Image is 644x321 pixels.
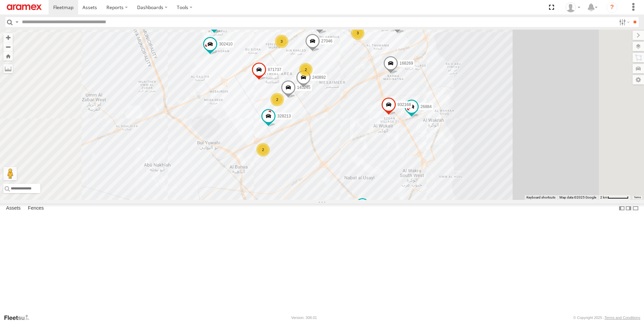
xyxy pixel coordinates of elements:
[351,26,364,40] div: 3
[598,195,631,200] button: Map Scale: 2 km per 58 pixels
[256,143,270,156] div: 2
[25,204,47,213] label: Fences
[573,316,640,320] div: © Copyright 2025 -
[291,316,317,320] div: Version: 308.01
[3,33,13,42] button: Zoom in
[268,67,281,72] span: 871737
[219,42,232,46] span: 302410
[3,42,13,51] button: Zoom out
[399,61,413,66] span: 168269
[526,195,555,200] button: Keyboard shortcuts
[270,93,284,106] div: 2
[3,51,13,61] button: Zoom Home
[607,2,617,13] i: ?
[275,35,288,48] div: 3
[634,196,641,199] a: Terms (opens in new tab)
[3,167,17,180] button: Drag Pegman onto the map to open Street View
[299,63,313,76] div: 2
[616,17,631,27] label: Search Filter Options
[397,102,411,107] span: 932168
[618,204,625,213] label: Dock Summary Table to the Left
[632,204,639,213] label: Hide Summary Table
[4,314,35,321] a: Visit our Website
[312,75,326,80] span: 240892
[563,2,583,12] div: Mohammed Fahim
[420,104,431,109] span: 26884
[605,316,640,320] a: Terms and Conditions
[321,39,332,43] span: 27046
[633,75,644,84] label: Map Settings
[3,204,24,213] label: Assets
[14,17,20,27] label: Search Query
[277,114,291,118] span: 328213
[600,195,608,199] span: 2 km
[7,4,42,10] img: aramex-logo.svg
[625,204,632,213] label: Dock Summary Table to the Right
[559,195,596,199] span: Map data ©2025 Google
[3,64,13,73] label: Measure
